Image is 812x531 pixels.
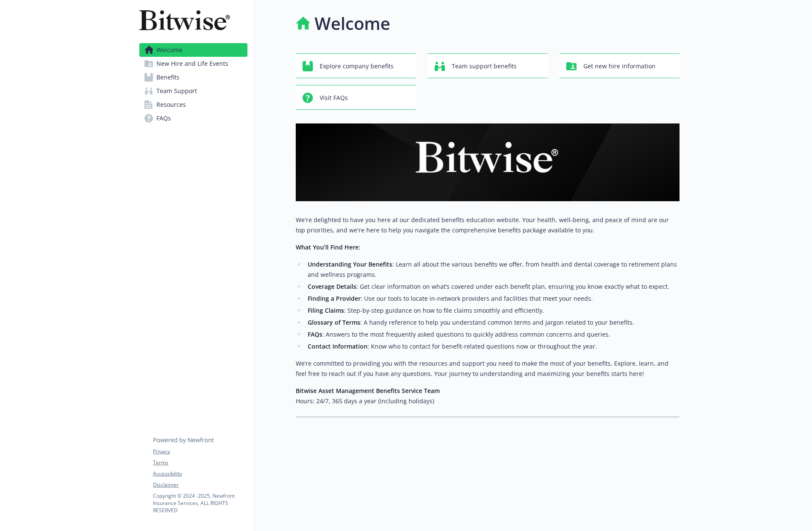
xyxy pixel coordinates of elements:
button: Team support benefits [428,53,548,78]
a: Terms [153,459,247,466]
span: Get new hire information [583,58,656,74]
button: Get new hire information [559,53,680,78]
button: Explore company benefits [296,53,416,78]
span: Visit FAQs [320,90,348,106]
strong: FAQs [308,330,322,338]
a: Welcome [139,43,247,57]
span: Team support benefits [452,58,517,74]
span: Resources [156,98,186,111]
li: : Step-by-step guidance on how to file claims smoothly and efficiently. [305,305,680,316]
li: : Know who to contact for benefit-related questions now or throughout the year. [305,341,680,352]
strong: Filing Claims [308,306,344,314]
li: : Learn all about the various benefits we offer, from health and dental coverage to retirement pl... [305,259,680,280]
p: We’re committed to providing you with the resources and support you need to make the most of your... [296,358,680,379]
strong: Contact Information [308,342,368,350]
h6: Hours: 24/7, 365 days a year (including holidays)​ [296,396,680,406]
strong: What You’ll Find Here: [296,243,360,251]
a: Benefits [139,70,247,84]
li: : Use our tools to locate in-network providers and facilities that meet your needs. [305,293,680,304]
p: We're delighted to have you here at our dedicated benefits education website. Your health, well-b... [296,215,680,235]
li: : Answers to the most frequently asked questions to quickly address common concerns and queries. [305,329,680,340]
li: : Get clear information on what’s covered under each benefit plan, ensuring you know exactly what... [305,282,680,292]
a: Team Support [139,84,247,98]
a: Accessibility [153,470,247,478]
strong: Understanding Your Benefits [308,260,392,268]
span: FAQs [156,111,171,125]
a: FAQs [139,111,247,125]
a: Resources [139,98,247,111]
span: New Hire and Life Events [156,57,228,70]
strong: Glossary of Terms [308,318,360,326]
p: Copyright © 2024 - 2025 , Newfront Insurance Services, ALL RIGHTS RESERVED [153,492,247,514]
span: Team Support [156,84,197,98]
strong: Coverage Details [308,282,356,290]
a: Privacy [153,448,247,455]
span: Welcome [156,43,182,57]
button: Visit FAQs [296,85,416,110]
a: New Hire and Life Events [139,57,247,70]
strong: Finding a Provider [308,294,361,302]
h1: Welcome [315,11,390,36]
li: : A handy reference to help you understand common terms and jargon related to your benefits. [305,317,680,328]
a: Disclaimer [153,481,247,489]
img: overview page banner [296,123,680,201]
span: Benefits [156,70,179,84]
strong: Bitwise Asset Management Benefits Service Team [296,387,440,395]
span: Explore company benefits [320,58,394,74]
